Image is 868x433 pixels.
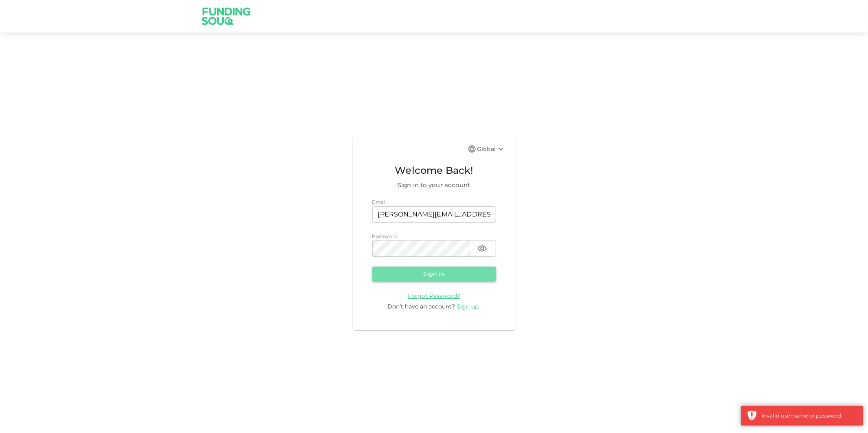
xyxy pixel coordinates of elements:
[388,303,455,310] span: Don’t have an account?
[457,303,479,310] span: Sign up
[372,267,496,281] button: Sign in
[408,292,460,300] a: Forgot Password?
[408,292,460,300] span: Forgot Password?
[761,412,857,420] div: Invalid username or password.
[372,199,387,205] span: Email
[372,206,496,223] input: email
[477,144,506,154] div: Global
[372,163,496,178] span: Welcome Back!
[372,233,398,239] span: Password
[372,180,496,190] span: Sign in to your account
[372,241,471,257] input: password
